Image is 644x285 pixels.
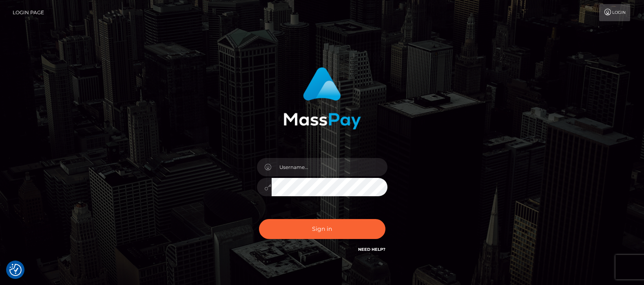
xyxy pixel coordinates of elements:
[13,4,44,21] a: Login Page
[9,264,22,276] button: Consent Preferences
[9,264,22,276] img: Revisit consent button
[599,4,630,21] a: Login
[259,219,385,239] button: Sign in
[283,67,361,129] img: MassPay Login
[358,247,385,252] a: Need Help?
[272,158,387,176] input: Username...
